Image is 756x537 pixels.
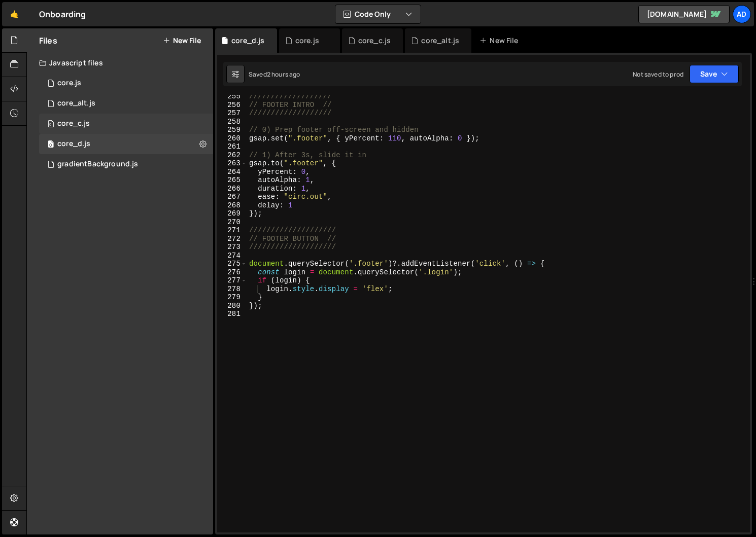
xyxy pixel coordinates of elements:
[421,35,459,46] div: core_alt.js
[217,126,247,134] div: 259
[39,93,213,114] div: 15891/42954.js
[217,109,247,118] div: 257
[217,201,247,210] div: 268
[217,151,247,160] div: 262
[358,35,391,46] div: core_c.js
[231,35,264,46] div: core_d.js
[39,114,213,134] div: 15891/44104.js
[217,118,247,126] div: 258
[217,134,247,143] div: 260
[335,5,421,23] button: Code Only
[217,193,247,201] div: 267
[217,243,247,252] div: 273
[217,176,247,185] div: 265
[39,35,57,46] h2: Files
[39,134,213,154] div: 15891/44342.js
[217,252,247,260] div: 274
[48,121,54,129] span: 0
[479,35,522,46] div: New File
[217,142,247,151] div: 261
[163,37,201,45] button: New File
[48,141,54,149] span: 0
[217,302,247,310] div: 280
[217,268,247,277] div: 276
[217,218,247,227] div: 270
[217,209,247,218] div: 269
[2,2,27,26] a: 🤙
[217,185,247,193] div: 266
[57,99,95,108] div: core_alt.js
[217,226,247,235] div: 271
[39,73,213,93] div: 15891/42388.js
[217,159,247,168] div: 263
[217,276,247,285] div: 277
[690,65,739,83] button: Save
[633,70,683,79] div: Not saved to prod
[57,119,90,128] div: core_c.js
[57,79,81,88] div: core.js
[217,293,247,302] div: 279
[217,168,247,176] div: 264
[39,154,213,174] div: 15891/42404.js
[27,53,213,73] div: Javascript files
[57,160,138,169] div: gradientBackground.js
[638,5,730,23] a: [DOMAIN_NAME]
[217,235,247,243] div: 272
[267,70,300,79] div: 2 hours ago
[217,260,247,268] div: 275
[217,310,247,318] div: 281
[295,35,319,46] div: core.js
[57,139,90,149] div: core_d.js
[217,101,247,110] div: 256
[217,92,247,101] div: 255
[39,8,86,20] div: Onboarding
[249,70,300,79] div: Saved
[217,285,247,294] div: 278
[733,5,751,23] a: Ad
